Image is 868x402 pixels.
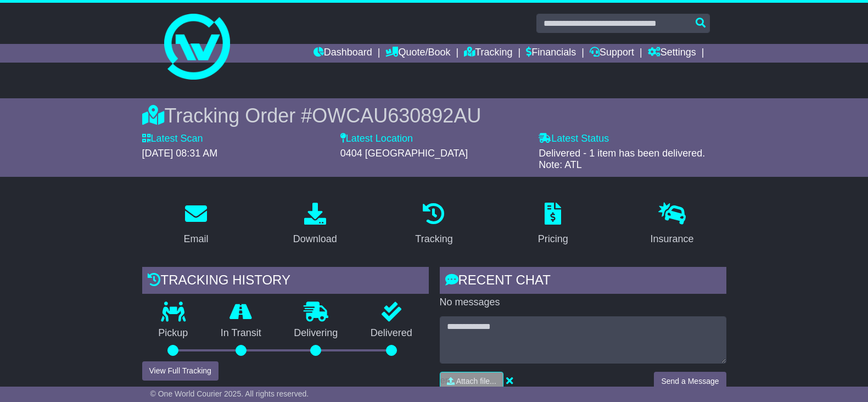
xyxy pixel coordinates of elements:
[150,389,309,398] span: © One World Courier 2025. All rights reserved.
[526,44,576,63] a: Financials
[142,133,203,145] label: Latest Scan
[278,327,355,339] p: Delivering
[176,199,215,250] a: Email
[464,44,512,63] a: Tracking
[312,104,481,127] span: OWCAU630892AU
[286,199,344,250] a: Download
[340,148,468,159] span: 0404 [GEOGRAPHIC_DATA]
[539,148,705,171] span: Delivered - 1 item has been delivered. Note: ATL
[654,372,726,391] button: Send a Message
[648,44,696,63] a: Settings
[440,267,726,297] div: RECENT CHAT
[142,104,726,127] div: Tracking Order #
[313,44,372,63] a: Dashboard
[408,199,460,250] a: Tracking
[142,361,219,381] button: View Full Tracking
[590,44,634,63] a: Support
[142,148,218,159] span: [DATE] 08:31 AM
[204,327,278,339] p: In Transit
[183,232,208,247] div: Email
[385,44,450,63] a: Quote/Book
[538,232,568,247] div: Pricing
[539,133,609,145] label: Latest Status
[293,232,337,247] div: Download
[643,199,701,250] a: Insurance
[440,297,726,309] p: No messages
[142,267,429,297] div: Tracking history
[651,232,694,247] div: Insurance
[531,199,575,250] a: Pricing
[415,232,452,247] div: Tracking
[354,327,429,339] p: Delivered
[340,133,413,145] label: Latest Location
[142,327,205,339] p: Pickup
